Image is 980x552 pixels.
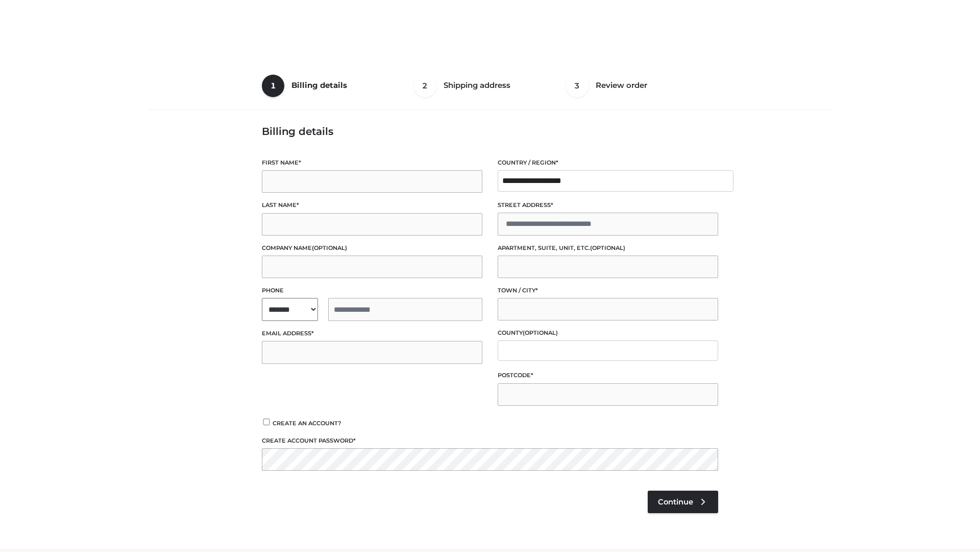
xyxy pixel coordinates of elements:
span: (optional) [312,244,347,251]
label: Phone [262,286,482,295]
span: Create an account? [273,420,341,427]
a: Continue [648,491,718,513]
input: Create an account? [262,419,271,425]
span: Billing details [291,80,347,90]
label: Email address [262,329,482,338]
label: Street address [498,200,718,210]
label: First name [262,158,482,168]
h3: Billing details [262,125,718,137]
label: Town / City [498,286,718,295]
label: Create account password [262,436,718,446]
label: Apartment, suite, unit, etc. [498,243,718,253]
span: Review order [596,80,647,90]
label: Last name [262,200,482,210]
label: County [498,328,718,338]
span: 1 [262,75,284,97]
label: Company name [262,243,482,253]
span: 3 [566,75,589,97]
span: (optional) [590,244,625,251]
span: (optional) [523,329,558,336]
span: Shipping address [444,80,510,90]
span: Continue [658,497,693,507]
span: 2 [414,75,436,97]
label: Postcode [498,371,718,380]
label: Country / Region [498,158,718,168]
